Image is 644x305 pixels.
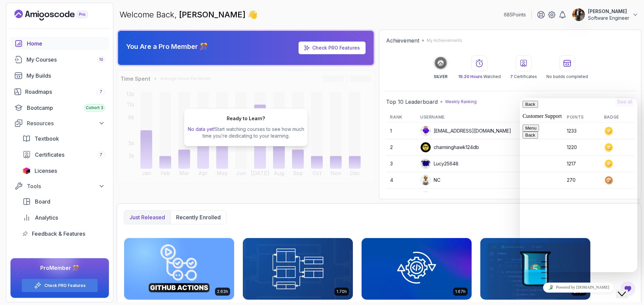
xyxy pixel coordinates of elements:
[25,88,105,96] div: Roadmaps
[27,104,105,112] div: Bootcamp
[458,74,501,79] p: Watched
[386,98,438,106] h2: Top 10 Leaderboard
[546,74,588,79] p: No builds completed
[336,289,347,294] p: 1.70h
[362,238,472,300] img: Java Integration Testing card
[27,40,105,48] div: Home
[420,175,440,185] div: NC
[44,283,86,288] a: Check PRO Features
[21,279,98,292] button: Check PRO Features
[18,211,109,224] a: analytics
[445,99,477,104] p: Weekly Ranking
[124,211,170,224] button: Just released
[10,53,109,66] a: courses
[248,9,258,20] span: 👋
[10,85,109,98] a: roadmaps
[510,74,513,79] span: 7
[35,198,50,206] span: Board
[100,89,102,94] span: 7
[187,126,305,139] p: Start watching courses to see how much time you’re dedicating to your learning.
[421,175,431,185] img: user profile image
[86,105,103,110] span: Cohort 3
[420,191,464,202] div: asifahmedjesi
[179,10,248,19] span: [PERSON_NAME]
[18,148,109,161] a: certificates
[420,142,479,153] div: charminghawk124db
[421,126,431,136] img: default monster avatar
[35,214,58,222] span: Analytics
[520,98,637,272] iframe: chat widget
[99,57,103,62] span: 10
[421,159,431,169] img: default monster avatar
[299,42,366,54] a: Check PRO Features
[18,195,109,208] a: board
[588,15,629,21] p: Software Engineer
[386,112,416,123] th: Rank
[119,9,258,20] p: Welcome Back,
[572,8,639,21] button: user profile image[PERSON_NAME]Software Engineer
[510,74,537,79] p: Certificates
[455,289,466,294] p: 1.67h
[10,101,109,115] a: bootcamp
[124,238,234,300] img: CI/CD with GitHub Actions card
[386,172,416,188] td: 4
[572,8,585,21] img: user profile image
[27,182,105,190] div: Tools
[427,38,462,43] p: My Achievements
[35,167,57,175] span: Licenses
[129,213,165,221] p: Just released
[421,142,431,152] img: user profile image
[32,230,85,238] span: Feedback & Features
[18,164,109,177] a: licenses
[22,167,31,174] img: jetbrains icon
[170,211,226,224] button: Recently enrolled
[14,10,103,20] a: Landing page
[10,180,109,192] button: Tools
[243,238,353,300] img: Database Design & Implementation card
[100,152,102,157] span: 7
[27,119,105,127] div: Resources
[458,74,482,79] span: 19.20 Hours
[217,289,228,294] p: 2.63h
[386,123,416,139] td: 1
[386,36,419,45] h2: Achievement
[35,151,64,159] span: Certificates
[126,42,208,51] p: You Are a Pro Member 🎊
[176,213,221,221] p: Recently enrolled
[18,132,109,145] a: textbook
[386,188,416,205] td: 5
[615,97,634,106] button: See all
[26,56,105,64] div: My Courses
[10,117,109,129] button: Resources
[420,126,511,136] div: [EMAIL_ADDRESS][DOMAIN_NAME]
[416,112,563,123] th: Username
[421,192,431,202] img: user profile image
[312,45,360,51] a: Check PRO Features
[520,280,637,295] iframe: chat widget
[188,126,215,132] span: No data yet!
[10,69,109,82] a: builds
[588,8,629,15] p: [PERSON_NAME]
[480,238,590,300] img: Java Unit Testing and TDD card
[26,72,105,80] div: My Builds
[386,139,416,156] td: 2
[386,156,416,172] td: 3
[434,74,447,79] p: SILVER
[504,11,526,18] p: 685 Points
[420,158,459,169] div: Lucy25648
[35,135,59,143] span: Textbook
[18,227,109,240] a: feedback
[227,115,265,122] h2: Ready to Learn?
[616,278,637,298] iframe: chat widget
